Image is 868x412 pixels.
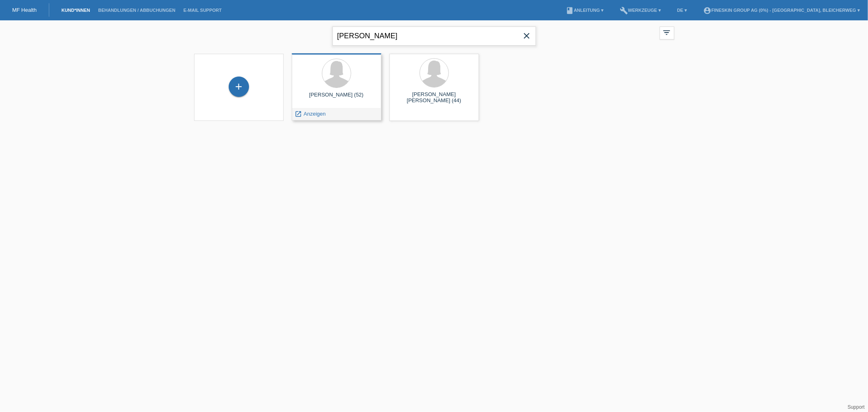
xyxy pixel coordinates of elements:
div: Kund*in hinzufügen [229,80,249,94]
div: [PERSON_NAME] [PERSON_NAME] (44) [396,91,472,104]
span: Anzeigen [304,111,326,117]
i: filter_list [662,28,671,37]
i: close [522,31,532,41]
a: Behandlungen / Abbuchungen [94,8,179,13]
i: account_circle [703,7,711,15]
a: bookAnleitung ▾ [562,8,608,13]
a: buildWerkzeuge ▾ [616,8,665,13]
i: book [566,7,574,15]
a: account_circleFineSkin Group AG (0%) - [GEOGRAPHIC_DATA], Bleicherweg ▾ [699,8,864,13]
a: Support [848,404,865,410]
div: [PERSON_NAME] (52) [298,92,375,105]
a: launch Anzeigen [295,111,326,117]
input: Suche... [332,26,536,46]
a: Kund*innen [57,8,94,13]
i: launch [295,110,302,118]
i: build [620,7,628,15]
a: E-Mail Support [179,8,226,13]
a: MF Health [12,7,37,13]
a: DE ▾ [673,8,691,13]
